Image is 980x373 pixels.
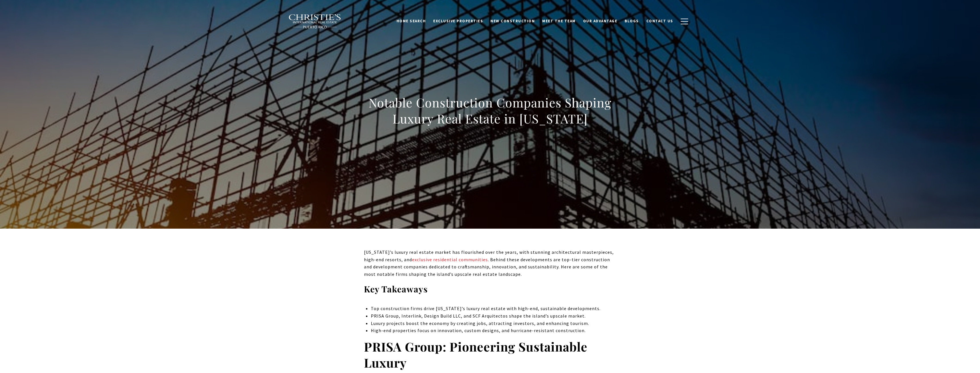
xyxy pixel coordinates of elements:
[625,19,639,23] span: Blogs
[364,249,616,278] p: [US_STATE]’s luxury real estate market has flourished over the years, with stunning architectural...
[371,327,616,334] li: High-end properties focus on innovation, custom designs, and hurricane-resistant construction.
[433,19,483,23] span: Exclusive Properties
[538,16,579,27] a: Meet the Team
[393,16,430,27] a: Home Search
[646,19,673,23] span: Contact Us
[412,257,488,262] a: exclusive residential communities
[487,16,538,27] a: New Construction
[621,16,643,27] a: Blogs
[429,16,487,27] a: Exclusive Properties
[579,16,621,27] a: Our Advantage
[364,338,587,371] strong: PRISA Group: Pioneering Sustainable Luxury
[288,14,342,29] img: Christie's International Real Estate black text logo
[371,305,616,312] li: Top construction firms drive [US_STATE]’s luxury real estate with high-end, sustainable developme...
[490,19,535,23] span: New Construction
[364,95,616,127] h1: Notable Construction Companies Shaping Luxury Real Estate in [US_STATE]
[364,283,428,295] strong: Key Takeaways
[371,312,616,320] li: PRISA Group, Interlink, Design Build LLC, and SCF Arquitectos shape the island’s upscale market.
[583,19,617,23] span: Our Advantage
[371,320,616,327] li: Luxury projects boost the economy by creating jobs, attracting investors, and enhancing tourism.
